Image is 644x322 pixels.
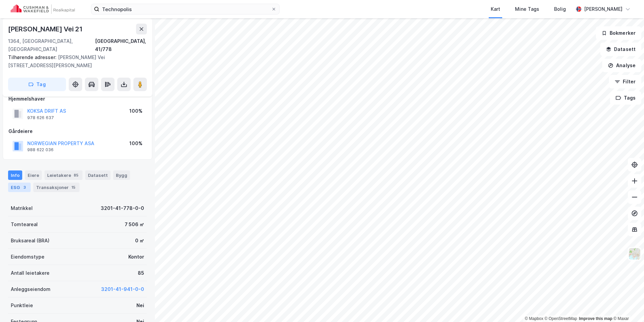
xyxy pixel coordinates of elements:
[72,172,80,179] div: 85
[554,5,566,13] div: Bolig
[11,220,38,229] div: Tomteareal
[584,5,622,13] div: [PERSON_NAME]
[8,127,147,135] div: Gårdeiere
[11,237,50,245] div: Bruksareal (BRA)
[8,183,31,192] div: ESG
[579,316,612,321] a: Improve this map
[135,237,144,245] div: 0 ㎡
[129,107,142,115] div: 100%
[8,53,141,70] div: [PERSON_NAME] Vei [STREET_ADDRESS][PERSON_NAME]
[8,95,147,103] div: Hjemmelshaver
[610,290,644,322] div: Kontrollprogram for chat
[11,269,50,277] div: Antall leietakere
[27,147,54,153] div: 988 622 036
[25,170,42,180] div: Eiere
[525,316,543,321] a: Mapbox
[11,301,33,310] div: Punktleie
[138,269,144,277] div: 85
[44,170,83,180] div: Leietakere
[610,91,641,105] button: Tags
[8,37,95,53] div: 1364, [GEOGRAPHIC_DATA], [GEOGRAPHIC_DATA]
[101,204,144,212] div: 3201-41-778-0-0
[125,220,144,229] div: 7 506 ㎡
[33,183,79,192] div: Transaksjoner
[27,115,54,120] div: 978 626 637
[8,170,22,180] div: Info
[11,285,51,293] div: Anleggseiendom
[596,26,641,40] button: Bokmerker
[70,184,77,191] div: 15
[101,285,144,293] button: 3201-41-941-0-0
[8,24,84,34] div: [PERSON_NAME] Vei 21
[609,75,641,88] button: Filter
[136,301,144,310] div: Nei
[602,59,641,72] button: Analyse
[11,4,75,14] img: cushman-wakefield-realkapital-logo.202ea83816669bd177139c58696a8fa1.svg
[600,43,641,56] button: Datasett
[129,139,142,147] div: 100%
[515,5,539,13] div: Mine Tags
[11,253,44,261] div: Eiendomstype
[8,54,58,60] span: Tilhørende adresser:
[85,170,110,180] div: Datasett
[545,316,577,321] a: OpenStreetMap
[610,290,644,322] iframe: Chat Widget
[628,247,641,260] img: Z
[128,253,144,261] div: Kontor
[491,5,500,13] div: Kart
[113,170,130,180] div: Bygg
[99,4,271,14] input: Søk på adresse, matrikkel, gårdeiere, leietakere eller personer
[21,184,28,191] div: 3
[95,37,147,53] div: [GEOGRAPHIC_DATA], 41/778
[11,204,33,212] div: Matrikkel
[8,78,66,91] button: Tag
